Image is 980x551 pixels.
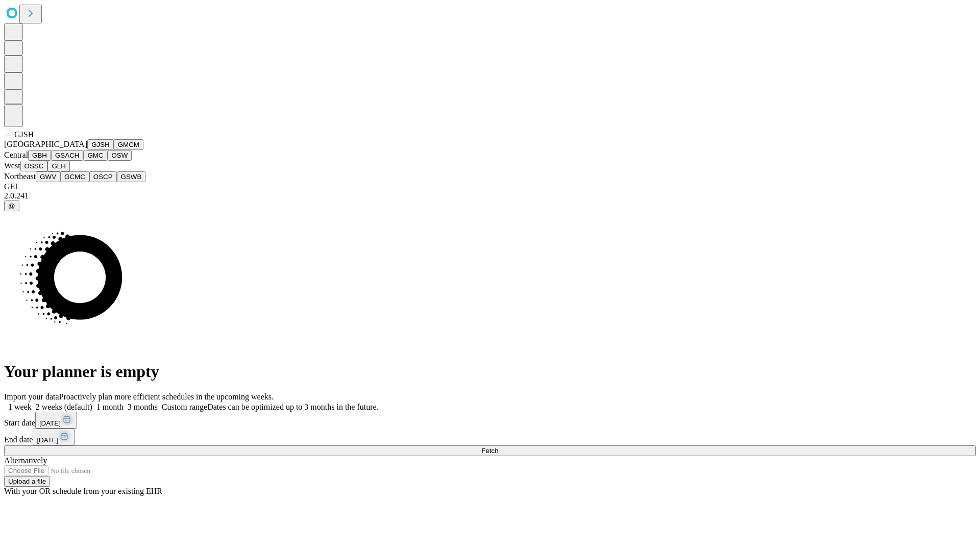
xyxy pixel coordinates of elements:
[117,171,146,182] button: GSWB
[8,403,32,411] span: 1 week
[481,447,498,455] span: Fetch
[14,130,34,139] span: GJSH
[4,412,976,429] div: Start date
[128,403,158,411] span: 3 months
[83,150,107,161] button: GMC
[89,171,117,182] button: OSCP
[4,362,976,381] h1: Your planner is empty
[4,172,36,181] span: Northeast
[4,392,59,401] span: Import your data
[47,161,69,171] button: GLH
[60,171,89,182] button: GCMC
[37,436,58,444] span: [DATE]
[28,150,51,161] button: GBH
[4,191,976,201] div: 2.0.241
[4,151,28,159] span: Central
[4,476,50,487] button: Upload a file
[59,392,274,401] span: Proactively plan more efficient schedules in the upcoming weeks.
[20,161,48,171] button: OSSC
[87,139,114,150] button: GJSH
[35,412,77,429] button: [DATE]
[33,429,75,445] button: [DATE]
[4,140,87,148] span: [GEOGRAPHIC_DATA]
[162,403,207,411] span: Custom range
[108,150,132,161] button: OSW
[4,456,47,465] span: Alternatively
[4,487,162,495] span: With your OR schedule from your existing EHR
[114,139,143,150] button: GMCM
[51,150,83,161] button: GSACH
[207,403,378,411] span: Dates can be optimized up to 3 months in the future.
[4,429,976,445] div: End date
[4,445,976,456] button: Fetch
[96,403,124,411] span: 1 month
[4,161,20,170] span: West
[8,202,15,210] span: @
[39,419,61,427] span: [DATE]
[4,182,976,191] div: GEI
[36,403,92,411] span: 2 weeks (default)
[36,171,60,182] button: GWV
[4,201,19,211] button: @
